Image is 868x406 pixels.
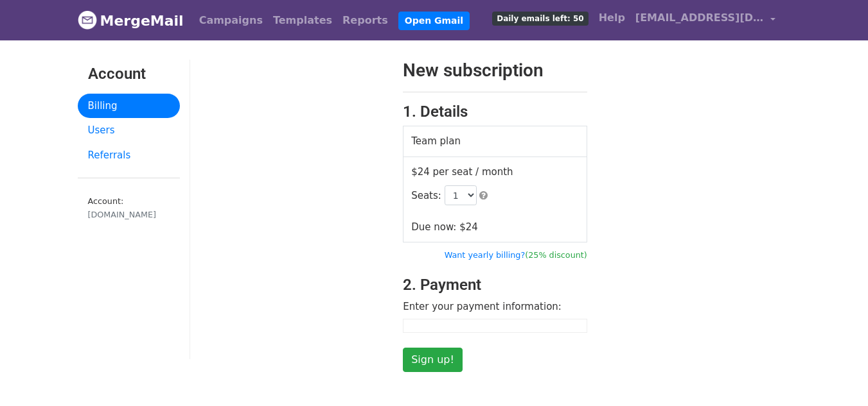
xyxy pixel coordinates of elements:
[487,5,593,31] a: Daily emails left: 50
[525,250,587,260] span: (25% discount)
[403,60,587,81] h2: New subscription
[268,8,337,33] a: Templates
[88,208,170,221] div: [DOMAIN_NAME]
[403,126,587,157] td: Team plan
[78,143,180,168] a: Referrals
[88,196,170,221] small: Account:
[445,250,587,260] a: Want yearly billing?(25% discount)
[635,10,764,26] span: [EMAIL_ADDRESS][DOMAIN_NAME]
[630,5,781,35] a: [EMAIL_ADDRESS][DOMAIN_NAME]
[403,103,587,121] h3: 1. Details
[78,7,184,34] a: MergeMail
[403,300,562,314] label: Enter your payment information:
[403,276,587,294] h3: 2. Payment
[492,12,588,26] span: Daily emails left: 50
[403,156,587,242] td: $24 per seat / month
[78,10,97,30] img: MergeMail logo
[194,8,268,33] a: Campaigns
[88,65,170,83] h3: Account
[398,12,470,30] a: Open Gmail
[594,5,630,31] a: Help
[78,94,180,119] a: Billing
[411,190,441,201] span: Seats:
[411,221,478,233] span: Due now: $
[403,348,463,372] input: Sign up!
[466,221,478,233] span: 24
[479,190,488,200] span: Choose how many users you want on this plan. You can always change this later.
[78,118,180,143] a: Users
[337,8,393,33] a: Reports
